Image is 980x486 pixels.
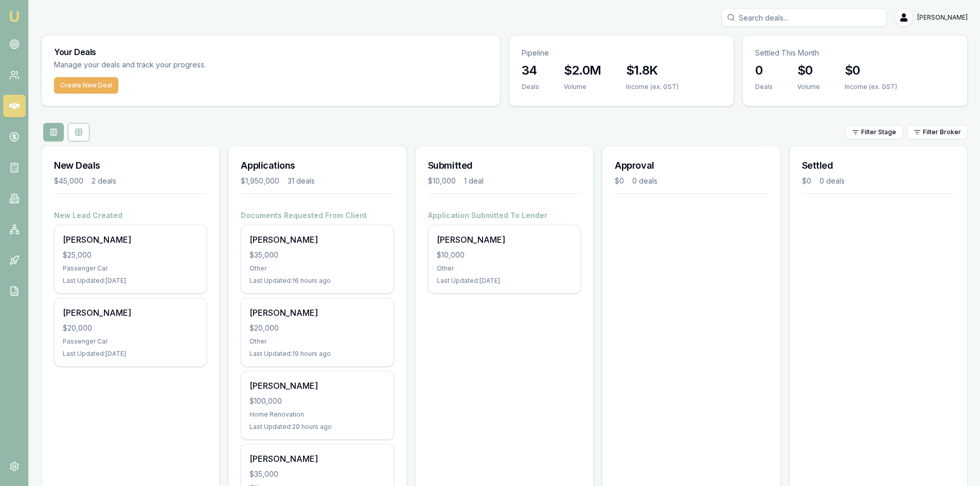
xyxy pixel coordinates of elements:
div: 1 deal [464,176,484,186]
div: Passenger Car [63,264,198,273]
h3: 34 [522,62,539,79]
div: [PERSON_NAME] [63,233,198,246]
div: 31 deals [288,176,315,186]
div: Last Updated: [DATE] [437,277,572,285]
div: [PERSON_NAME] [250,453,385,465]
div: $10,000 [437,250,572,260]
div: Volume [564,83,601,91]
div: [PERSON_NAME] [63,307,198,319]
h3: Applications [241,158,394,173]
div: $20,000 [63,323,198,333]
div: $25,000 [63,250,198,260]
img: emu-icon-u.png [8,10,21,23]
h4: Application Submitted To Lender [428,210,581,221]
div: $35,000 [250,469,385,479]
div: $45,000 [54,176,83,186]
div: $35,000 [250,250,385,260]
h3: 0 [755,62,773,79]
div: $0 [802,176,811,186]
input: Search deals [722,8,886,27]
button: Filter Stage [845,125,903,139]
div: $100,000 [250,396,385,406]
div: 0 deals [632,176,657,186]
h3: Your Deals [54,48,488,56]
div: [PERSON_NAME] [250,307,385,319]
p: Pipeline [522,48,721,58]
div: 0 deals [819,176,845,186]
span: Filter Stage [861,128,896,136]
div: Passenger Car [63,337,198,346]
span: Filter Broker [923,128,961,136]
div: Other [250,264,385,273]
div: Income (ex. GST) [626,83,679,91]
div: Other [250,337,385,346]
p: Settled This Month [755,48,955,58]
button: Filter Broker [907,125,968,139]
div: Last Updated: 19 hours ago [250,350,385,358]
div: Last Updated: [DATE] [63,350,198,358]
div: Last Updated: 16 hours ago [250,277,385,285]
div: [PERSON_NAME] [250,380,385,392]
p: Manage your deals and track your progress. [54,59,317,71]
div: $10,000 [428,176,456,186]
div: $0 [615,176,624,186]
div: $20,000 [250,323,385,333]
h3: $1.8K [626,62,679,79]
div: Deals [755,83,773,91]
h3: Approval [615,158,768,173]
h4: Documents Requested From Client [241,210,394,221]
h4: New Lead Created [54,210,207,221]
div: Last Updated: [DATE] [63,277,198,285]
h3: $2.0M [564,62,601,79]
div: Other [437,264,572,273]
h3: New Deals [54,158,207,173]
div: [PERSON_NAME] [250,233,385,246]
div: Volume [797,83,820,91]
div: Deals [522,83,539,91]
div: Last Updated: 20 hours ago [250,423,385,431]
h3: $0 [845,62,897,79]
div: 2 deals [92,176,116,186]
span: [PERSON_NAME] [917,13,968,22]
h3: Settled [802,158,955,173]
div: Home Renovation [250,410,385,419]
div: [PERSON_NAME] [437,233,572,246]
div: Income (ex. GST) [845,83,897,91]
h3: Submitted [428,158,581,173]
button: Create New Deal [54,77,118,94]
h3: $0 [797,62,820,79]
div: $1,950,000 [241,176,279,186]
